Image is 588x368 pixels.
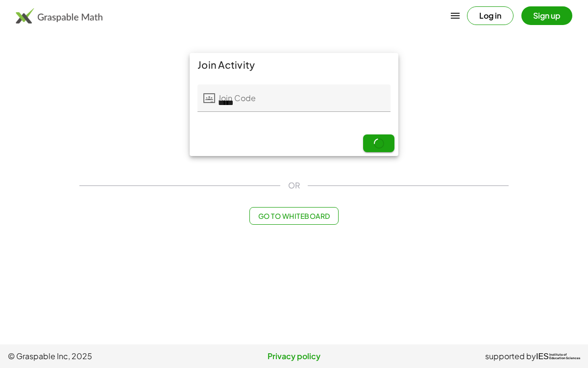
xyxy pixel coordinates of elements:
[198,350,389,362] a: Privacy policy
[521,6,572,25] button: Sign up
[8,350,198,362] span: © Graspable Inc, 2025
[249,207,338,225] button: Go to Whiteboard
[549,353,580,360] span: Institute of Education Sciences
[536,350,580,362] a: IESInstitute ofEducation Sciences
[190,53,398,77] div: Join Activity
[258,211,330,220] span: Go to Whiteboard
[485,350,536,362] span: supported by
[536,352,549,361] span: IES
[288,180,300,191] span: OR
[467,6,514,25] button: Log in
